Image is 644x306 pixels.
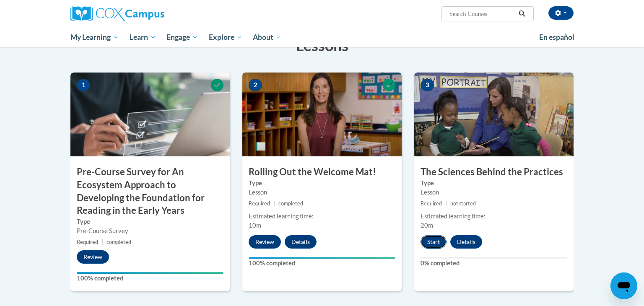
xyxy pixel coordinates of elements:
[548,6,574,20] button: Account Settings
[77,272,223,274] div: Your progress
[70,73,230,156] img: Course Image
[414,166,574,179] h3: The Sciences Behind the Practices
[421,79,434,91] span: 3
[242,166,402,179] h3: Rolling Out the Welcome Mat!
[273,200,275,207] span: |
[209,32,242,42] span: Explore
[70,166,230,217] h3: Pre-Course Survey for An Ecosystem Approach to Developing the Foundation for Reading in the Early...
[77,250,109,264] button: Review
[242,73,402,156] img: Course Image
[249,257,395,259] div: Your progress
[249,235,281,249] button: Review
[253,32,281,42] span: About
[101,239,103,245] span: |
[249,179,395,188] label: Type
[450,200,476,207] span: not started
[58,28,586,47] div: Main menu
[161,28,203,47] a: Engage
[421,235,447,249] button: Start
[203,28,248,47] a: Explore
[421,200,442,207] span: Required
[421,259,567,268] label: 0% completed
[124,28,161,47] a: Learn
[414,73,574,156] img: Course Image
[285,235,317,249] button: Details
[70,6,230,21] a: Cox Campus
[249,222,261,229] span: 10m
[450,235,482,249] button: Details
[249,79,262,91] span: 2
[77,79,90,91] span: 1
[421,212,567,221] div: Estimated learning time:
[130,32,156,42] span: Learn
[77,239,98,245] span: Required
[77,226,223,236] div: Pre-Course Survey
[249,188,395,197] div: Lesson
[539,33,574,41] span: En español
[65,28,124,47] a: My Learning
[421,179,567,188] label: Type
[421,222,433,229] span: 20m
[248,28,287,47] a: About
[278,200,303,207] span: completed
[106,239,131,245] span: completed
[249,200,270,207] span: Required
[445,200,447,207] span: |
[249,212,395,221] div: Estimated learning time:
[77,217,223,226] label: Type
[421,188,567,197] div: Lesson
[166,32,198,42] span: Engage
[70,32,119,42] span: My Learning
[70,6,164,21] img: Cox Campus
[610,272,637,299] iframe: Button to launch messaging window, conversation in progress
[77,274,223,283] label: 100% completed
[534,29,580,46] a: En español
[449,9,516,19] input: Search Courses
[249,259,395,268] label: 100% completed
[516,9,528,19] button: Search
